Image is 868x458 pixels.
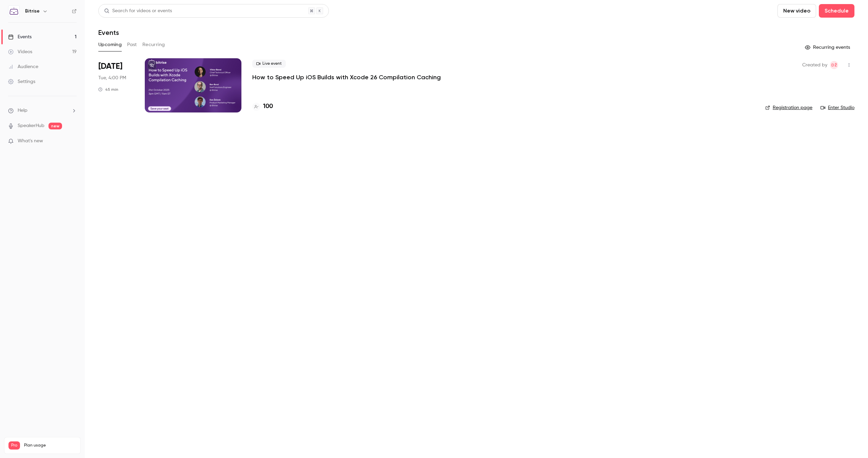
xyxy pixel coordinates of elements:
button: Recurring events [802,42,854,53]
div: Events [8,34,32,40]
span: Created by [802,61,827,69]
div: Search for videos or events [104,7,172,15]
iframe: Noticeable Trigger [68,138,77,144]
button: Past [127,39,137,50]
button: Upcoming [98,39,122,50]
span: Tue, 4:00 PM [98,75,126,81]
a: 100 [252,102,273,111]
span: Help [18,107,27,114]
div: Settings [8,78,35,85]
span: [DATE] [98,61,122,72]
div: 45 min [98,87,118,92]
h6: Bitrise [25,8,40,15]
div: Oct 21 Tue, 3:00 PM (Europe/London) [98,58,134,112]
div: Audience [8,63,38,70]
span: What's new [18,138,43,145]
div: Videos [8,48,32,55]
span: Dan Žďárek [830,61,838,69]
a: How to Speed Up iOS Builds with Xcode 26 Compilation Caching [252,73,441,81]
span: Plan usage [24,443,76,448]
button: Schedule [819,4,854,18]
button: Recurring [142,39,165,50]
button: New video [777,4,816,18]
li: help-dropdown-opener [8,107,77,114]
h4: 100 [263,102,273,111]
span: Live event [252,60,286,68]
span: new [48,123,62,129]
h1: Events [98,28,119,37]
a: SpeakerHub [18,122,44,129]
span: Pro [8,441,20,450]
img: Bitrise [8,6,19,17]
span: DŽ [831,61,837,69]
a: Registration page [765,104,812,111]
a: Enter Studio [821,104,854,111]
